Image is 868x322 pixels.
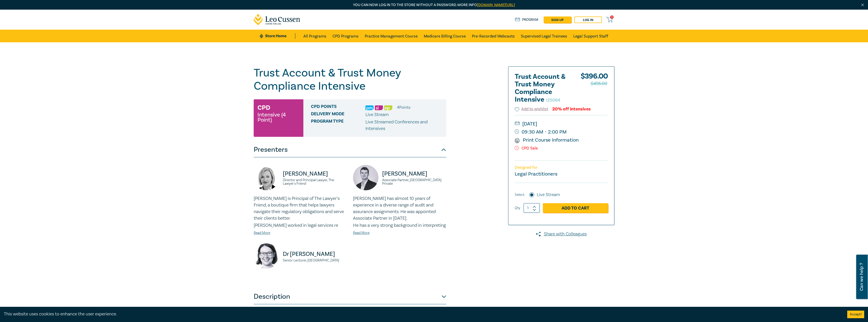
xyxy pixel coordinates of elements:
[590,80,607,88] span: $495.00
[283,178,347,185] small: Director and Principal Lawyer, The Lawyer's Friend
[515,137,579,143] a: Print Course Information
[581,73,608,106] div: $ 396.00
[375,105,383,110] img: Substantive Law
[365,105,374,110] img: Practice Management & Business Skills
[4,311,840,317] div: This website uses cookies to enhance the user experience.
[254,231,270,235] a: Read More
[859,258,864,296] span: Can we help ?
[254,66,446,93] h1: Trust Account & Trust Money Compliance Intensive
[860,3,865,7] img: Close
[254,243,279,269] img: https://s3.ap-southeast-2.amazonaws.com/leo-cussen-store-production-content/Contacts/Dr%20Katie%2...
[543,203,608,213] a: Add to Cart
[521,30,567,42] a: Supervised Legal Trainees
[353,231,370,235] a: Read More
[508,231,615,237] a: Share with Colleagues
[546,97,560,103] small: I25064
[311,111,365,118] span: Delivery Mode
[515,120,608,128] small: [DATE]
[515,17,539,23] a: Program
[515,165,608,170] p: Designed for
[260,33,295,39] a: Store Home
[254,304,446,319] button: Sessions
[254,195,347,222] p: [PERSON_NAME] is Principal of The Lawyer’s Friend, a boutique firm that helps lawyers navigate th...
[283,259,347,262] small: Senior Lecturer, [GEOGRAPHIC_DATA]
[424,30,466,42] a: Medicare Billing Course
[515,205,520,211] label: Qty
[333,30,359,42] a: CPD Programs
[254,289,446,304] button: Description
[283,250,347,258] p: Dr [PERSON_NAME]
[544,16,571,23] a: sign up
[353,165,378,190] img: https://s3.ap-southeast-2.amazonaws.com/leo-cussen-store-production-content/Contacts/Alex%20Young...
[847,311,864,318] button: Accept cookies
[254,165,279,190] img: https://s3.ap-southeast-2.amazonaws.com/leo-cussen-store-production-content/Contacts/Jennie%20Pak...
[515,171,557,177] small: Legal Practitioners
[397,104,410,111] li: 4 Point s
[365,112,389,118] span: Live Stream
[353,195,446,222] p: [PERSON_NAME] has almost 10 years of experience in a diverse range of audit and assurance assignm...
[382,170,446,178] p: [PERSON_NAME]
[574,16,602,23] a: Log in
[303,30,326,42] a: All Programs
[477,3,515,7] a: [DOMAIN_NAME][URL]
[524,203,540,213] input: 1
[254,142,446,157] button: Presenters
[384,105,392,110] img: Ethics & Professional Responsibility
[365,119,442,132] p: Live Streamed Conferences and Intensives
[365,30,418,42] a: Practice Management Course
[515,192,525,198] span: Select:
[552,107,591,111] div: 20% off intensives
[254,222,347,229] p: [PERSON_NAME] worked in legal services re
[573,30,608,42] a: Legal Support Staff
[515,128,608,136] small: 09:30 AM - 2:00 PM
[472,30,515,42] a: Pre-Recorded Webcasts
[283,170,347,178] p: [PERSON_NAME]
[311,104,365,111] span: CPD Points
[257,112,300,122] small: Intensive (4 Point)
[254,2,615,8] p: You can now log in to the store without a password. More info
[353,222,446,229] p: He has a very strong background in interpreting
[610,15,614,19] span: 0
[515,106,548,112] button: Add to wishlist
[382,178,446,185] small: Associate Partner, [GEOGRAPHIC_DATA] Private
[515,73,570,103] h2: Trust Account & Trust Money Compliance Intensive
[257,103,270,112] h3: CPD
[537,192,560,198] label: Live Stream
[515,146,608,151] p: CPD Sale
[311,119,365,132] span: Program type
